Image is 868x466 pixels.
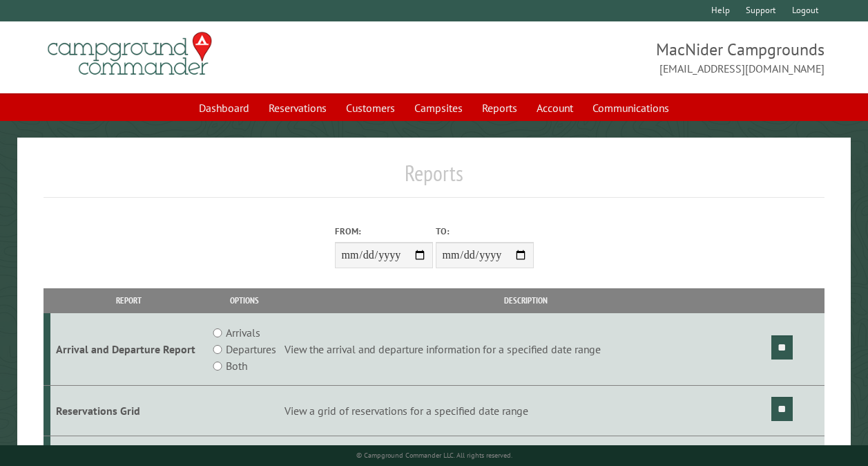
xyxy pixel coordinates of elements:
img: Campground Commander [44,27,216,81]
th: Options [206,288,282,313]
a: Communications [584,95,677,121]
a: Dashboard [191,95,258,121]
label: Departures [226,341,276,357]
a: Customers [338,95,403,121]
a: Campsites [406,95,471,121]
a: Account [528,95,581,121]
label: To: [436,225,534,238]
td: Arrival and Departure Report [50,313,207,386]
th: Report [50,288,207,313]
small: © Campground Commander LLC. All rights reserved. [356,451,512,460]
span: MacNider Campgrounds [EMAIL_ADDRESS][DOMAIN_NAME] [434,38,825,77]
label: From: [335,225,433,238]
th: Description [282,288,769,313]
label: Arrivals [226,324,260,341]
label: Both [226,357,247,374]
td: View a grid of reservations for a specified date range [282,386,769,436]
a: Reservations [260,95,335,121]
a: Reports [474,95,525,121]
td: View the arrival and departure information for a specified date range [282,313,769,386]
h1: Reports [44,160,824,198]
td: Reservations Grid [50,386,207,436]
